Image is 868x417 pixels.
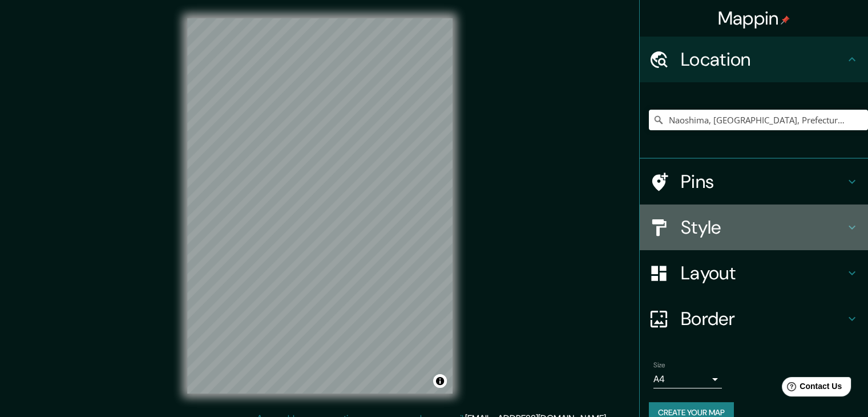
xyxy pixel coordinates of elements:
div: Border [640,296,868,342]
div: Pins [640,159,868,205]
img: pin-icon.png [781,15,790,25]
h4: Layout [681,262,845,284]
h4: Style [681,216,845,239]
div: A4 [653,370,722,388]
label: Size [653,360,665,370]
h4: Pins [681,170,845,193]
iframe: Help widget launcher [766,372,855,404]
h4: Location [681,48,845,71]
div: Layout [640,250,868,296]
input: Pick your city or area [649,110,868,130]
h4: Border [681,307,845,330]
h4: Mappin [718,7,790,30]
button: Toggle attribution [433,374,447,388]
canvas: Map [187,18,453,394]
div: Location [640,37,868,82]
div: Style [640,205,868,250]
